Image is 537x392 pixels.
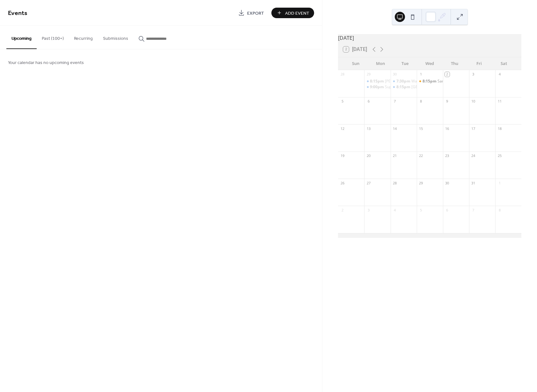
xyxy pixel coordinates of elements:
span: 8:15pm [423,79,438,84]
div: [DATE] [338,34,521,42]
div: Tue [393,57,417,70]
div: 12 [340,126,345,131]
div: 5 [419,208,423,212]
div: Samba/Mambo [438,79,465,84]
div: 17 [471,126,476,131]
div: Mon [368,57,393,70]
span: 7:30pm [396,79,411,84]
button: Recurring [69,26,98,48]
div: 18 [497,126,502,131]
div: 22 [419,153,423,158]
div: 7 [393,99,397,104]
div: 10 [471,99,476,104]
div: 7 [471,208,476,212]
div: 16 [445,126,450,131]
div: Fri [467,57,492,70]
div: 4 [393,208,397,212]
button: Add Event [271,8,314,18]
div: 8 [497,208,502,212]
div: 19 [340,153,345,158]
span: 8:15pm [370,79,385,84]
div: 21 [393,153,397,158]
span: Export [247,10,264,17]
div: West Coast [391,84,417,90]
div: 31 [471,181,476,185]
div: Thu [442,57,467,70]
div: 27 [366,181,371,185]
div: 14 [393,126,397,131]
a: Export [233,8,269,18]
div: 15 [419,126,423,131]
div: 29 [366,72,371,77]
div: 24 [471,153,476,158]
div: 2 [340,208,345,212]
div: 11 [497,99,502,104]
div: 23 [445,153,450,158]
button: Upcoming [6,26,37,49]
div: [GEOGRAPHIC_DATA] [411,84,450,90]
div: 29 [419,181,423,185]
div: Samba/Mambo [417,79,443,84]
div: Wed [417,57,442,70]
div: 3 [366,208,371,212]
div: 6 [445,208,450,212]
div: Sun [343,57,368,70]
div: Waltz/Rumba [411,79,435,84]
span: 8:15pm [396,84,411,90]
div: 6 [366,99,371,104]
div: [PERSON_NAME]/Swing [385,79,427,84]
div: 2 [445,72,450,77]
button: Submissions [98,26,133,48]
div: 8 [419,99,423,104]
div: Sat [491,57,516,70]
div: 30 [445,181,450,185]
div: 25 [497,153,502,158]
div: Supervised Practice [364,84,390,90]
div: 9 [445,99,450,104]
span: Add Event [285,10,309,17]
div: Fox Trot/Swing [364,79,390,84]
button: Past (100+) [37,26,69,48]
span: Events [8,7,27,19]
div: Supervised Practice [385,84,420,90]
div: Waltz/Rumba [391,79,417,84]
div: 28 [340,72,345,77]
div: 4 [497,72,502,77]
div: 1 [497,181,502,185]
div: 13 [366,126,371,131]
span: 9:00pm [370,84,385,90]
div: 30 [393,72,397,77]
div: 26 [340,181,345,185]
div: 3 [471,72,476,77]
span: Your calendar has no upcoming events [8,60,84,66]
div: 1 [419,72,423,77]
div: 28 [393,181,397,185]
div: 5 [340,99,345,104]
div: 20 [366,153,371,158]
